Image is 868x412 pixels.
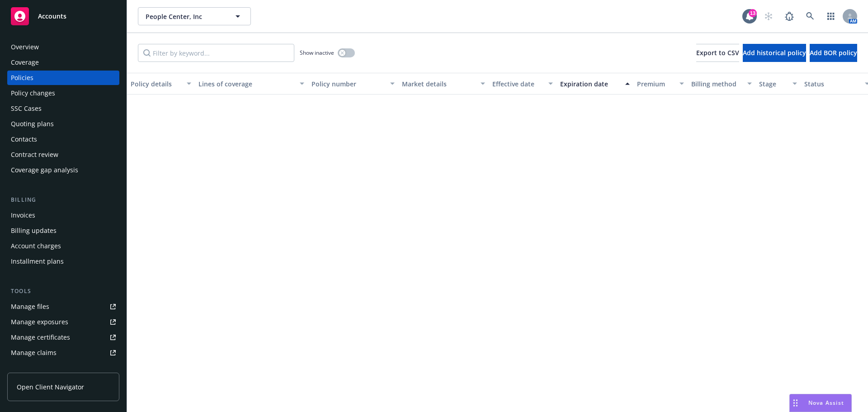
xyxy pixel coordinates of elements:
div: Quoting plans [11,117,54,131]
div: Contacts [11,132,37,147]
div: Status [804,79,859,89]
button: Policy details [127,73,195,95]
div: Contract review [11,147,58,162]
a: Invoices [7,208,119,223]
a: Manage exposures [7,315,119,329]
div: Manage files [11,299,49,314]
div: Coverage gap analysis [11,163,78,177]
span: Nova Assist [808,399,844,407]
div: Drag to move [790,394,801,412]
div: Manage claims [11,346,57,360]
a: Coverage gap analysis [7,163,119,177]
a: Quoting plans [7,117,119,131]
div: Policy details [131,79,181,89]
div: Installment plans [11,254,64,269]
a: Manage claims [7,346,119,360]
button: Add historical policy [743,44,806,62]
a: Accounts [7,4,119,29]
a: Search [801,7,819,25]
div: Billing method [691,79,742,89]
button: Market details [398,73,489,95]
div: Billing [7,195,119,204]
button: Effective date [489,73,557,95]
div: Market details [402,79,475,89]
span: Show inactive [300,49,334,57]
a: Report a Bug [780,7,798,25]
div: Premium [637,79,674,89]
span: Add historical policy [743,48,806,57]
div: Coverage [11,55,39,70]
a: Manage certificates [7,330,119,345]
button: Billing method [688,73,755,95]
a: Billing updates [7,223,119,238]
a: Manage files [7,299,119,314]
a: Policies [7,71,119,85]
div: Policy number [311,79,385,89]
span: Add BOR policy [810,48,857,57]
div: Manage BORs [11,361,53,375]
a: Policy changes [7,86,119,100]
div: Billing updates [11,223,57,238]
input: Filter by keyword... [138,44,294,62]
div: Policies [11,71,33,85]
span: Export to CSV [696,48,739,57]
div: Invoices [11,208,35,223]
button: Lines of coverage [195,73,308,95]
button: Premium [633,73,688,95]
a: Installment plans [7,254,119,269]
button: Export to CSV [696,44,739,62]
a: Switch app [822,7,840,25]
button: People Center, Inc [138,7,251,25]
button: Policy number [308,73,398,95]
span: Accounts [38,13,66,20]
span: Open Client Navigator [17,382,84,392]
button: Add BOR policy [810,44,857,62]
div: Manage certificates [11,330,70,345]
div: Tools [7,287,119,296]
a: Manage BORs [7,361,119,375]
div: Policy changes [11,86,55,100]
button: Nova Assist [789,394,852,412]
div: SSC Cases [11,101,42,116]
div: Overview [11,40,39,54]
a: Start snowing [759,7,778,25]
a: Contract review [7,147,119,162]
a: SSC Cases [7,101,119,116]
div: 13 [749,9,757,17]
a: Overview [7,40,119,54]
div: Account charges [11,239,61,253]
div: Expiration date [560,79,620,89]
span: People Center, Inc [146,12,224,21]
div: Effective date [492,79,543,89]
div: Lines of coverage [198,79,294,89]
button: Expiration date [557,73,633,95]
div: Manage exposures [11,315,68,329]
a: Account charges [7,239,119,253]
div: Stage [759,79,787,89]
button: Stage [755,73,801,95]
a: Coverage [7,55,119,70]
a: Contacts [7,132,119,147]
